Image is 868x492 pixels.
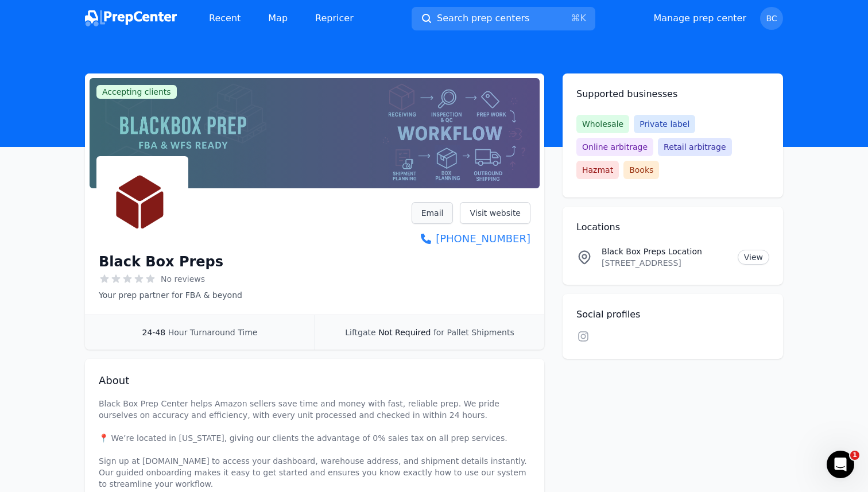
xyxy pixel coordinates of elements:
span: Online arbitrage [576,138,653,156]
p: [STREET_ADDRESS] [602,257,728,269]
span: Search prep centers [437,11,529,25]
a: Recent [200,7,250,30]
a: [PHONE_NUMBER] [412,231,530,247]
kbd: ⌘ [571,13,580,24]
button: Search prep centers⌘K [412,7,595,30]
span: Hazmat [576,161,619,179]
iframe: Intercom live chat [827,451,854,478]
img: PrepCenter [85,10,177,26]
img: Black Box Preps [99,158,186,246]
kbd: K [580,13,587,24]
span: for Pallet Shipments [433,328,514,337]
a: Email [412,202,454,224]
h2: Supported businesses [576,87,769,101]
a: Visit website [460,202,530,224]
span: Private label [634,115,695,133]
a: Map [259,7,297,30]
a: Repricer [306,7,363,30]
span: Not Required [378,328,431,337]
span: Books [623,161,659,179]
span: Wholesale [576,115,629,133]
h2: About [99,373,530,389]
h1: Black Box Preps [99,253,223,271]
p: Black Box Preps Location [602,246,728,257]
h2: Social profiles [576,308,769,321]
span: Retail arbitrage [658,138,731,156]
span: BC [766,14,777,22]
span: No reviews [161,273,205,285]
p: Your prep partner for FBA & beyond [99,289,242,301]
a: Manage prep center [653,11,746,25]
h2: Locations [576,220,769,234]
span: Accepting clients [96,85,177,99]
span: 1 [850,451,859,460]
a: View [738,250,769,265]
span: Liftgate [345,328,375,337]
span: 24-48 [142,328,166,337]
span: Hour Turnaround Time [168,328,258,337]
button: BC [760,7,783,30]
